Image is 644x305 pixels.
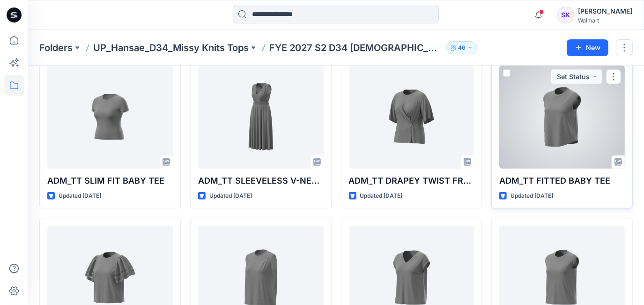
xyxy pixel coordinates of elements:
button: New [567,39,608,56]
a: ADM_TT SLIM FIT BABY TEE [47,66,173,169]
p: FYE 2027 S2 D34 [DEMOGRAPHIC_DATA] Tops - Hansae [269,41,443,54]
a: ADM_TT DRAPEY TWIST FRONT TEE [349,66,474,169]
p: ADM_TT SLEEVELESS V-NECK SHIRRED DRESS [198,174,324,187]
div: SK [557,7,574,23]
p: Updated [DATE] [209,191,252,201]
a: Folders [39,41,73,54]
a: UP_Hansae_D34_Missy Knits Tops [93,41,249,54]
a: ADM_TT FITTED BABY TEE [499,66,625,169]
div: [PERSON_NAME] [578,6,632,17]
p: ADM_TT DRAPEY TWIST FRONT TEE [349,174,474,187]
p: Updated [DATE] [360,191,403,201]
button: 46 [446,41,477,54]
p: ADM_TT SLIM FIT BABY TEE [47,174,173,187]
p: Updated [DATE] [511,191,553,201]
p: ADM_TT FITTED BABY TEE [499,174,625,187]
div: Walmart [578,17,632,24]
p: 46 [458,43,466,53]
a: ADM_TT SLEEVELESS V-NECK SHIRRED DRESS [198,66,324,169]
p: Updated [DATE] [59,191,101,201]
